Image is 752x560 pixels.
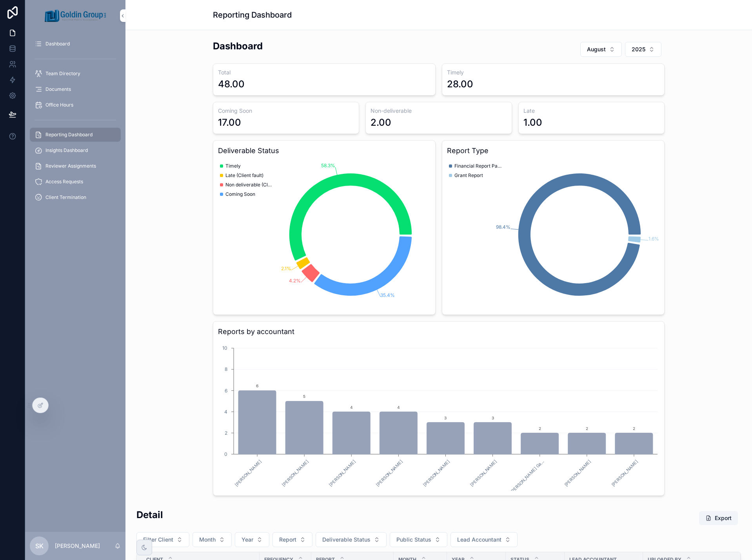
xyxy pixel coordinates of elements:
div: 48.00 [218,78,245,90]
button: Select Button [450,532,518,547]
tspan: 6 [225,388,227,394]
button: Select Button [316,532,387,547]
div: chart [218,340,659,491]
h3: Coming Soon [218,107,354,115]
a: Access Requests [30,175,121,189]
text: [PERSON_NAME] Ga... [509,459,545,495]
button: Select Button [390,532,447,547]
button: Export [699,511,738,525]
tspan: 98.4% [496,224,510,230]
tspan: 4.2% [289,278,301,284]
span: Financial Report Package [454,163,501,169]
span: Team Directory [45,70,80,77]
button: Select Button [235,532,269,547]
div: 1.00 [523,116,542,129]
button: Select Button [580,42,622,57]
span: Client Termination [45,194,86,201]
span: Non deliverable (Client fault) [225,182,272,188]
a: Reporting Dashboard [30,128,121,142]
h1: Reporting Dashboard [213,9,292,20]
span: Dashboard [45,41,70,47]
div: chart [447,159,659,310]
text: 2 [586,426,588,431]
h3: Reports by accountant [218,326,659,337]
h3: Report Type [447,145,659,156]
text: 2 [633,426,635,431]
div: chart [218,159,430,310]
text: [PERSON_NAME] [422,459,451,488]
h3: Non-deliverable [371,107,507,115]
img: App logo [45,9,106,22]
a: Reviewer Assignments [30,159,121,173]
p: [PERSON_NAME] [55,542,100,550]
text: [PERSON_NAME] [328,459,357,488]
text: [PERSON_NAME] [563,459,592,488]
tspan: 10 [222,345,227,351]
text: [PERSON_NAME] [375,459,404,488]
div: 28.00 [447,78,473,90]
tspan: 2 [225,430,227,436]
button: Select Button [136,532,189,547]
span: Office Hours [45,102,73,108]
span: Access Requests [45,179,83,185]
span: Coming Soon [225,191,255,197]
span: Late (Client fault) [225,172,263,179]
button: Select Button [272,532,312,547]
span: Lead Accountant [457,536,501,544]
text: [PERSON_NAME] [610,459,639,488]
h3: Deliverable Status [218,145,430,156]
text: [PERSON_NAME] [234,459,263,488]
h3: Late [523,107,659,115]
span: Filter Client [143,536,173,544]
h2: Detail [136,508,163,521]
a: Office Hours [30,98,121,112]
span: Public Status [396,536,431,544]
div: 17.00 [218,116,241,129]
span: Documents [45,86,71,92]
span: Reporting Dashboard [45,132,93,138]
button: Select Button [625,42,661,57]
span: SK [35,541,44,551]
a: Dashboard [30,37,121,51]
h3: Total [218,69,430,76]
tspan: 1.6% [648,236,659,242]
span: Timely [225,163,241,169]
a: Documents [30,82,121,96]
text: [PERSON_NAME] [469,459,498,488]
span: Month [199,536,216,544]
span: Deliverable Status [322,536,371,544]
span: Report [279,536,296,544]
a: Client Termination [30,190,121,204]
span: Year [242,536,253,544]
div: scrollable content [25,31,125,215]
text: 4 [397,405,400,410]
text: 6 [256,383,258,388]
tspan: 35.4% [380,292,395,298]
a: Insights Dashboard [30,143,121,157]
text: 4 [350,405,353,410]
text: 3 [444,415,447,420]
tspan: 4 [224,409,227,415]
text: 3 [492,415,494,420]
span: Insights Dashboard [45,147,88,154]
tspan: 0 [224,451,227,457]
tspan: 2.1% [281,266,291,271]
tspan: 8 [225,366,227,372]
text: 5 [303,394,305,399]
span: Reviewer Assignments [45,163,96,169]
span: 2025 [632,45,645,53]
tspan: 58.3% [321,163,335,168]
div: 2.00 [371,116,391,129]
a: Team Directory [30,67,121,81]
text: 2 [539,426,541,431]
span: Grant Report [454,172,483,179]
span: August [587,45,606,53]
button: Select Button [193,532,232,547]
h3: Timely [447,69,659,76]
text: [PERSON_NAME] [281,459,310,488]
h2: Dashboard [213,40,263,52]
